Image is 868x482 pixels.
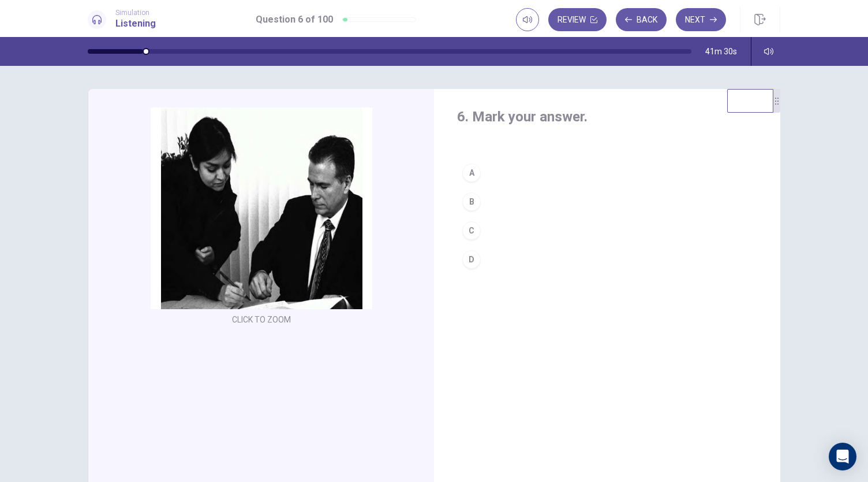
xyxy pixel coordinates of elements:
[705,47,737,56] span: 41m 30s
[457,187,757,216] button: B
[548,8,607,31] button: Review
[115,9,156,17] span: Simulation
[462,250,481,269] div: D
[616,8,667,31] button: Back
[462,221,481,240] div: C
[676,8,726,31] button: Next
[457,245,757,274] button: D
[457,158,757,187] button: A
[115,17,156,31] h1: Listening
[462,192,481,211] div: B
[457,107,757,126] h4: 6. Mark your answer.
[457,216,757,245] button: C
[462,164,481,182] div: A
[256,13,333,27] h1: Question 6 of 100
[829,443,856,470] div: Open Intercom Messenger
